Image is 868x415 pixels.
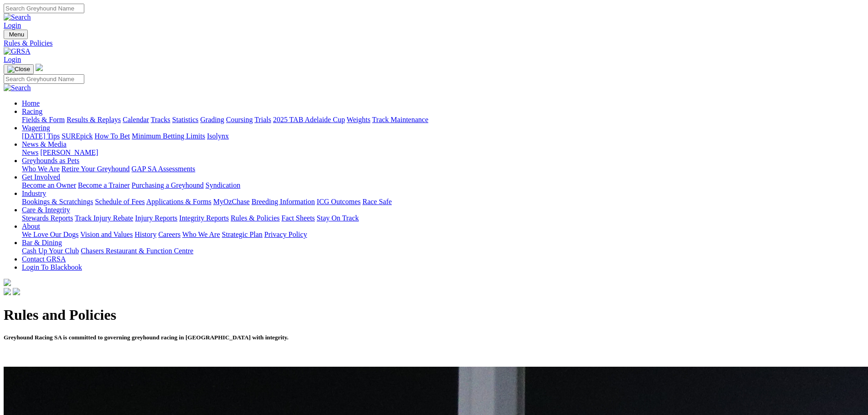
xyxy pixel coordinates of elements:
[252,198,315,205] a: Breeding Information
[132,181,204,189] a: Purchasing a Greyhound
[254,116,271,123] a: Trials
[22,239,62,246] a: Bar & Dining
[4,39,864,47] a: Rules & Policies
[182,231,220,238] a: Who We Are
[158,231,180,238] a: Careers
[75,214,133,222] a: Track Injury Rebate
[22,181,864,190] div: Get Involved
[62,132,92,140] a: SUREpick
[132,132,205,140] a: Minimum Betting Limits
[264,231,307,238] a: Privacy Policy
[40,149,98,156] a: [PERSON_NAME]
[347,116,370,123] a: Weights
[7,66,30,73] img: Close
[4,4,84,13] input: Search
[22,124,50,132] a: Wagering
[222,231,262,238] a: Strategic Plan
[362,198,391,205] a: Race Safe
[123,116,149,123] a: Calendar
[4,307,864,323] h1: Rules and Policies
[80,231,133,238] a: Vision and Values
[9,31,24,38] span: Menu
[22,157,79,164] a: Greyhounds as Pets
[4,334,864,341] h5: Greyhound Racing SA is committed to governing greyhound racing in [GEOGRAPHIC_DATA] with integrity.
[22,132,60,140] a: [DATE] Tips
[95,198,144,205] a: Schedule of Fees
[172,116,199,123] a: Statistics
[134,231,156,238] a: History
[205,181,240,189] a: Syndication
[22,165,60,173] a: Who We Are
[317,214,359,222] a: Stay On Track
[22,263,82,271] a: Login To Blackbook
[4,47,31,56] img: GRSA
[67,116,121,123] a: Results & Replays
[22,231,78,238] a: We Love Our Dogs
[231,214,280,222] a: Rules & Policies
[22,206,70,214] a: Care & Integrity
[226,116,253,123] a: Coursing
[78,181,130,189] a: Become a Trainer
[22,149,864,157] div: News & Media
[213,198,250,205] a: MyOzChase
[22,108,42,115] a: Racing
[4,74,84,84] input: Search
[62,165,130,173] a: Retire Your Greyhound
[36,64,43,71] img: logo-grsa-white.png
[4,288,11,295] img: facebook.svg
[22,214,73,222] a: Stewards Reports
[4,279,11,286] img: logo-grsa-white.png
[4,21,21,29] a: Login
[22,181,76,189] a: Become an Owner
[151,116,170,123] a: Tracks
[95,132,130,140] a: How To Bet
[13,288,20,295] img: twitter.svg
[135,214,177,222] a: Injury Reports
[4,84,31,92] img: Search
[146,198,211,205] a: Applications & Forms
[81,247,193,255] a: Chasers Restaurant & Function Centre
[22,190,46,197] a: Industry
[317,198,360,205] a: ICG Outcomes
[22,116,65,123] a: Fields & Form
[22,116,864,124] div: Racing
[132,165,195,173] a: GAP SA Assessments
[4,64,34,74] button: Toggle navigation
[4,13,31,21] img: Search
[22,149,38,156] a: News
[22,247,79,255] a: Cash Up Your Club
[22,165,864,173] div: Greyhounds as Pets
[200,116,224,123] a: Grading
[22,198,93,205] a: Bookings & Scratchings
[22,173,60,181] a: Get Involved
[282,214,315,222] a: Fact Sheets
[207,132,229,140] a: Isolynx
[179,214,229,222] a: Integrity Reports
[22,247,864,255] div: Bar & Dining
[22,140,67,148] a: News & Media
[22,214,864,222] div: Care & Integrity
[22,198,864,206] div: Industry
[22,255,66,263] a: Contact GRSA
[22,222,40,230] a: About
[22,99,40,107] a: Home
[4,56,21,63] a: Login
[22,132,864,140] div: Wagering
[273,116,345,123] a: 2025 TAB Adelaide Cup
[372,116,428,123] a: Track Maintenance
[4,30,28,39] button: Toggle navigation
[22,231,864,239] div: About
